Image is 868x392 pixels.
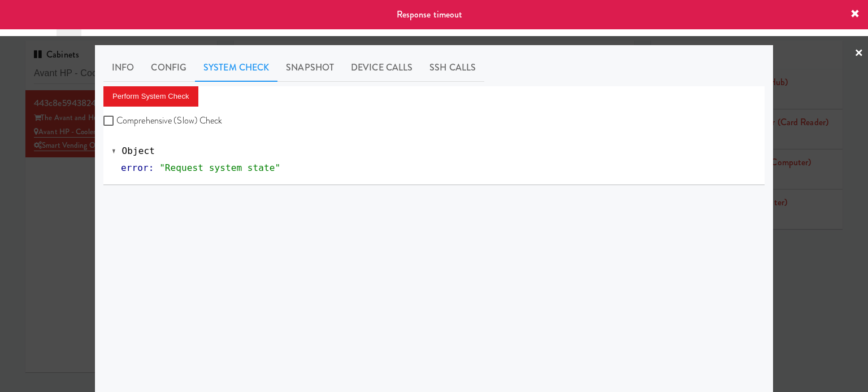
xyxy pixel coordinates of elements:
label: Comprehensive (Slow) Check [103,112,223,129]
button: Perform System Check [103,86,198,107]
span: "Request system state" [159,162,280,173]
input: Comprehensive (Slow) Check [103,117,116,126]
span: Response timeout [397,8,463,21]
a: Snapshot [277,54,342,82]
a: System Check [195,54,277,82]
span: Object [122,146,155,156]
a: × [854,36,863,71]
a: Config [142,54,195,82]
span: error [121,162,149,173]
a: Device Calls [342,54,421,82]
a: SSH Calls [421,54,484,82]
span: : [149,162,154,173]
a: Info [103,54,142,82]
